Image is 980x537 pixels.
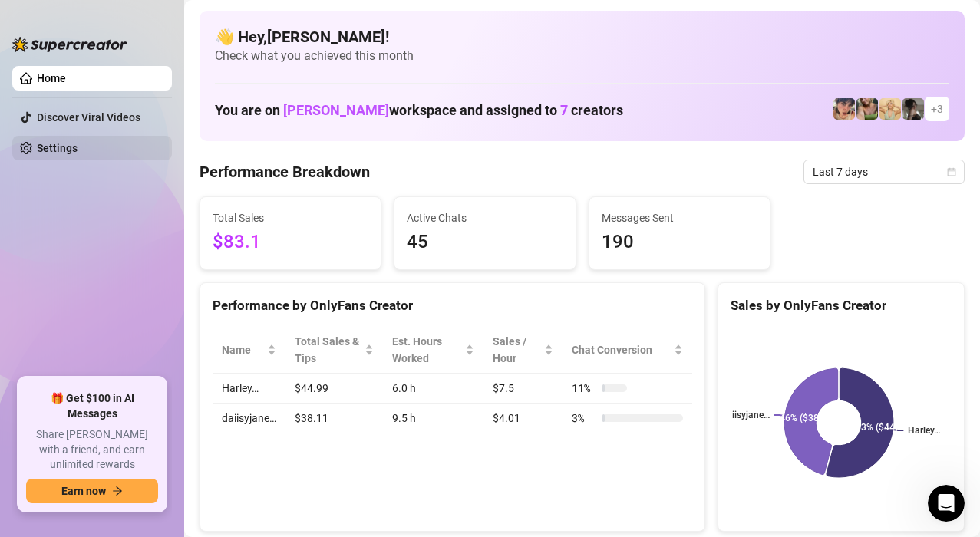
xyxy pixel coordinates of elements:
[483,374,563,404] td: $7.5
[879,98,901,120] img: Actually.Maria
[856,98,878,120] img: dreamsofleana
[26,479,158,503] button: Earn nowarrow-right
[493,333,541,367] span: Sales / Hour
[215,26,949,48] h4: 👋 Hey, [PERSON_NAME] !
[213,228,368,257] span: $83.1
[37,111,140,124] a: Discover Viral Videos
[213,404,285,433] td: daiisyjane…
[483,327,563,374] th: Sales / Hour
[285,327,383,374] th: Total Sales & Tips
[947,167,956,176] span: calendar
[483,404,563,433] td: $4.01
[200,161,370,183] h4: Performance Breakdown
[383,404,484,433] td: 9.5 h
[392,333,463,367] div: Est. Hours Worked
[283,102,389,118] span: [PERSON_NAME]
[931,100,943,117] span: + 3
[572,341,671,358] span: Chat Conversion
[572,410,596,427] span: 3 %
[563,327,692,374] th: Chat Conversion
[215,102,623,119] h1: You are on workspace and assigned to creators
[215,48,949,64] span: Check what you achieved this month
[112,486,123,496] span: arrow-right
[26,427,158,473] span: Share [PERSON_NAME] with a friend, and earn unlimited rewards
[37,72,66,84] a: Home
[26,391,158,421] span: 🎁 Get $100 in AI Messages
[928,485,965,522] iframe: Intercom live chat
[222,341,264,358] span: Name
[407,209,563,226] span: Active Chats
[295,333,361,367] span: Total Sales & Tips
[285,374,383,404] td: $44.99
[213,209,368,226] span: Total Sales
[560,102,568,118] span: 7
[909,425,941,436] text: Harley…
[12,37,127,52] img: logo-BBDzfeDw.svg
[721,410,770,420] text: daiisyjane…
[902,98,924,120] img: daiisyjane
[731,295,952,316] div: Sales by OnlyFans Creator
[285,404,383,433] td: $38.11
[407,228,563,257] span: 45
[602,228,757,257] span: 190
[383,374,484,404] td: 6.0 h
[813,160,955,183] span: Last 7 days
[213,374,285,404] td: Harley…
[37,142,78,154] a: Settings
[572,380,596,397] span: 11 %
[833,98,855,120] img: bonnierides
[61,485,106,497] span: Earn now
[213,327,285,374] th: Name
[213,295,692,316] div: Performance by OnlyFans Creator
[602,209,757,226] span: Messages Sent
